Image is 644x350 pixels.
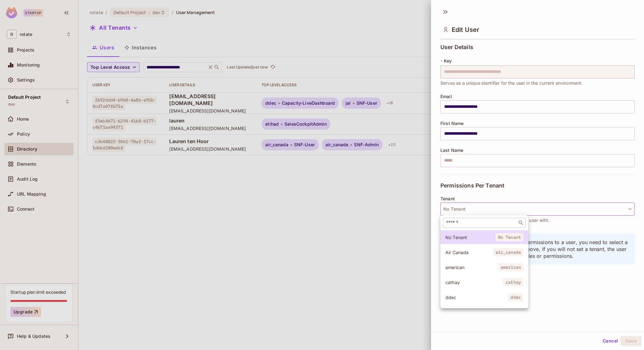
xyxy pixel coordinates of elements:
span: american [498,263,523,271]
span: default [501,308,523,316]
span: ddec [445,294,508,300]
span: cathay [445,279,503,285]
span: Air Canada [445,249,493,255]
span: cathay [503,278,523,286]
span: No Tenant [445,234,496,240]
span: No Tenant [496,233,523,241]
span: air_canada [493,248,523,256]
span: ddec [508,293,523,301]
span: american [445,264,498,270]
